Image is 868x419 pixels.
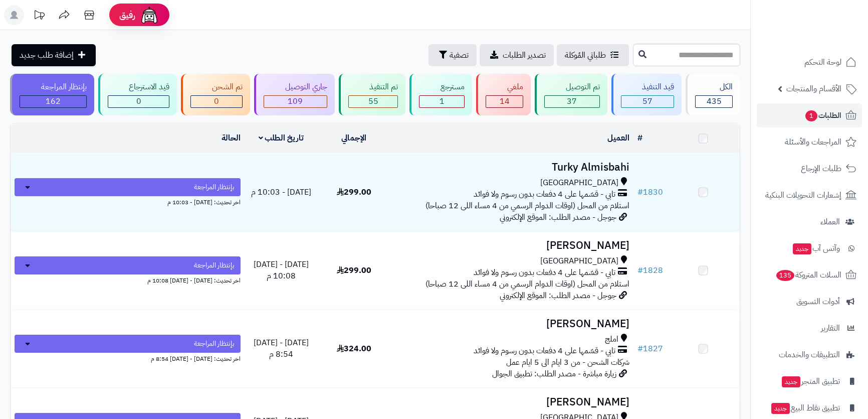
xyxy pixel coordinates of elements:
div: تم الشحن [190,81,243,93]
a: تاريخ الطلب [259,132,304,144]
div: 0 [108,96,169,107]
div: ملغي [486,81,523,93]
span: # [637,343,643,355]
span: الأقسام والمنتجات [786,82,841,96]
a: جاري التوصيل 109 [252,74,337,115]
div: قيد الاسترجاع [108,81,170,93]
span: التقارير [821,321,840,335]
a: #1830 [637,186,663,198]
span: تابي - قسّمها على 4 دفعات بدون رسوم ولا فوائد [474,267,615,278]
a: التقارير [757,316,862,340]
a: إشعارات التحويلات البنكية [757,183,862,207]
div: مسترجع [419,81,465,93]
span: طلباتي المُوكلة [565,49,606,61]
a: تم التوصيل 37 [533,74,609,115]
a: وآتس آبجديد [757,236,862,260]
span: 299.00 [337,264,371,276]
div: 0 [191,96,242,107]
a: تطبيق المتجرجديد [757,369,862,393]
div: اخر تحديث: [DATE] - [DATE] 8:54 م [15,353,241,363]
span: تصفية [450,49,469,61]
span: بإنتظار المراجعة [194,260,235,270]
div: اخر تحديث: [DATE] - 10:03 م [15,196,241,207]
span: [GEOGRAPHIC_DATA] [540,255,618,267]
a: ملغي 14 [474,74,533,115]
div: 109 [264,96,327,107]
div: 14 [486,96,523,107]
a: المراجعات والأسئلة [757,130,862,154]
a: العملاء [757,210,862,234]
a: طلباتي المُوكلة [557,44,629,66]
span: العملاء [820,215,840,229]
span: لوحة التحكم [804,55,841,69]
span: 162 [46,95,61,107]
div: تم التنفيذ [348,81,398,93]
h3: [PERSON_NAME] [394,318,629,330]
img: logo-2.png [800,27,858,48]
span: استلام من المحل (اوقات الدوام الرسمي من 4 مساء اللى 12 صباحا) [425,278,629,290]
div: اخر تحديث: [DATE] - [DATE] 10:08 م [15,274,241,285]
span: تطبيق نقاط البيع [770,401,840,415]
span: 57 [642,95,653,107]
span: السلات المتروكة [775,268,841,282]
span: أدوات التسويق [796,295,840,309]
span: إشعارات التحويلات البنكية [765,188,841,202]
span: إضافة طلب جديد [20,49,74,61]
h3: Turky Almisbahi [394,162,629,173]
a: تم التنفيذ 55 [337,74,408,115]
div: جاري التوصيل [264,81,327,93]
span: جديد [782,376,800,387]
span: 37 [567,95,577,107]
a: السلات المتروكة135 [757,263,862,287]
a: لوحة التحكم [757,50,862,74]
div: 55 [349,96,398,107]
div: الكل [695,81,733,93]
a: تم الشحن 0 [179,74,252,115]
span: جديد [771,403,790,414]
span: تابي - قسّمها على 4 دفعات بدون رسوم ولا فوائد [474,189,615,200]
span: 0 [214,95,219,107]
span: 55 [368,95,378,107]
h3: [PERSON_NAME] [394,396,629,408]
a: #1827 [637,343,663,355]
span: جديد [793,243,811,254]
span: [DATE] - 10:03 م [251,186,311,198]
span: بإنتظار المراجعة [194,182,235,192]
span: 109 [288,95,303,107]
a: تصدير الطلبات [480,44,554,66]
span: 135 [776,270,794,281]
span: 299.00 [337,186,371,198]
span: المراجعات والأسئلة [785,135,841,149]
a: طلبات الإرجاع [757,157,862,181]
div: بإنتظار المراجعة [20,81,87,93]
a: قيد الاسترجاع 0 [96,74,179,115]
span: وآتس آب [792,241,840,255]
span: تطبيق المتجر [781,374,840,388]
a: الطلبات1 [757,103,862,127]
span: طلبات الإرجاع [801,162,841,176]
h3: [PERSON_NAME] [394,240,629,251]
a: التطبيقات والخدمات [757,343,862,367]
span: شركات الشحن - من 3 ايام الى 5 ايام عمل [506,356,629,368]
span: زيارة مباشرة - مصدر الطلب: تطبيق الجوال [492,368,616,380]
a: #1828 [637,264,663,276]
span: استلام من المحل (اوقات الدوام الرسمي من 4 مساء اللى 12 صباحا) [425,200,629,212]
div: 162 [20,96,86,107]
span: تصدير الطلبات [503,49,546,61]
a: إضافة طلب جديد [12,44,96,66]
a: # [637,132,642,144]
span: التطبيقات والخدمات [779,348,840,362]
span: [DATE] - [DATE] 8:54 م [254,337,309,360]
span: 435 [707,95,722,107]
span: 14 [500,95,510,107]
span: # [637,264,643,276]
span: رفيق [119,9,135,21]
a: تحديثات المنصة [27,5,52,28]
span: # [637,186,643,198]
a: الكل435 [684,74,742,115]
div: 37 [545,96,599,107]
span: جوجل - مصدر الطلب: الموقع الإلكتروني [500,290,616,302]
a: بإنتظار المراجعة 162 [8,74,96,115]
span: [GEOGRAPHIC_DATA] [540,177,618,189]
a: مسترجع 1 [407,74,474,115]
